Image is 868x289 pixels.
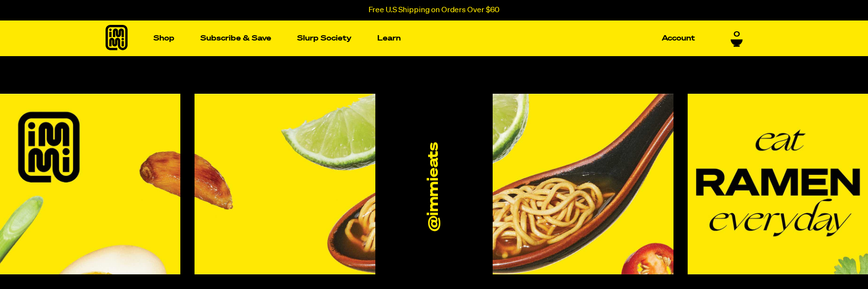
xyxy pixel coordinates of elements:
[688,94,868,274] img: Instagram
[734,29,740,38] span: 0
[373,31,405,46] a: Learn
[150,21,699,56] nav: Main navigation
[426,142,443,231] a: @immieats
[369,6,499,15] p: Free U.S Shipping on Orders Over $60
[195,94,375,274] img: Instagram
[731,29,743,46] a: 0
[293,31,355,46] a: Slurp Society
[150,31,178,46] a: Shop
[196,31,275,46] a: Subscribe & Save
[493,94,673,274] img: Instagram
[658,31,699,46] a: Account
